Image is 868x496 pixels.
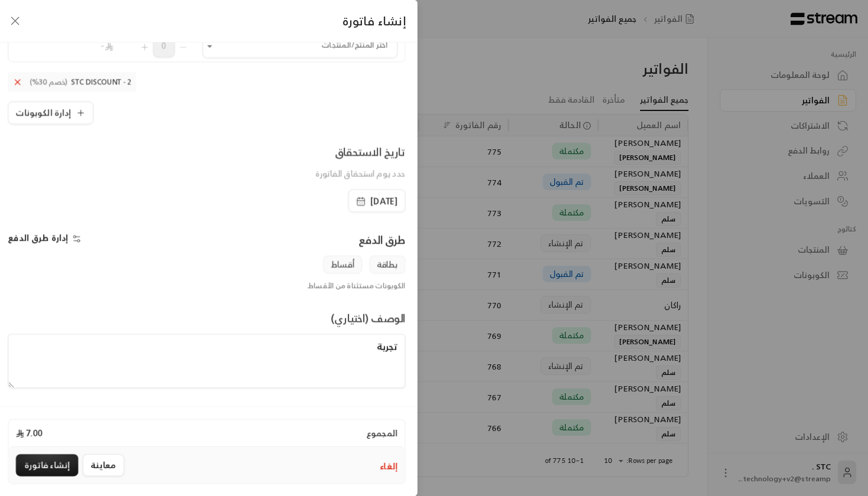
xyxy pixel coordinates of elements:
[8,102,93,125] button: إدارة الكوبونات
[342,10,406,31] span: إنشاء فاتورة
[366,427,397,439] span: المجموع
[316,166,406,181] span: حدد يوم استحقاق الفاتورة
[82,454,123,477] button: معاينة
[358,230,406,250] span: طرق الدفع
[153,35,175,58] span: 0
[203,39,217,53] button: Open
[8,334,405,389] textarea: تجربة
[316,144,406,161] div: تاريخ الاستحقاق
[370,195,397,207] span: [DATE]
[38,31,117,62] td: -
[8,230,68,246] span: إدارة طرق الدفع
[30,77,67,87] span: (خصم 30%)
[16,427,43,439] span: 7.00
[16,454,79,477] button: إنشاء فاتورة
[2,281,411,291] div: الكوبونات مستثناة من الأقساط.
[323,256,362,274] span: أقساط
[380,460,398,472] button: إلغاء
[331,309,405,328] span: الوصف (اختياري)
[369,256,405,274] span: بطاقة
[8,72,136,92] span: STC DISCOUNT - 2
